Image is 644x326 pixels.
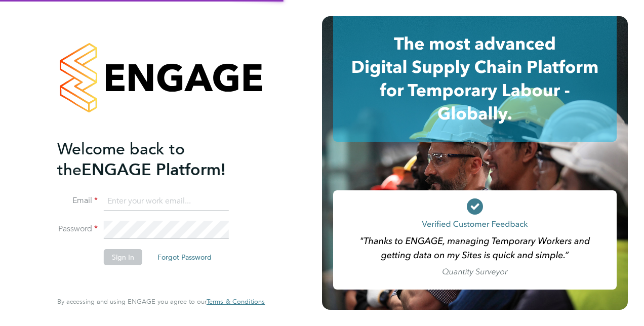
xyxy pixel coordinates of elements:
[57,195,98,206] label: Email
[57,139,185,180] span: Welcome back to the
[104,249,142,265] button: Sign In
[57,297,265,306] span: By accessing and using ENGAGE you agree to our
[57,224,98,234] label: Password
[104,192,229,211] input: Enter your work email...
[207,297,265,306] span: Terms & Conditions
[149,249,220,265] button: Forgot Password
[57,139,255,180] h2: ENGAGE Platform!
[207,298,265,306] a: Terms & Conditions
